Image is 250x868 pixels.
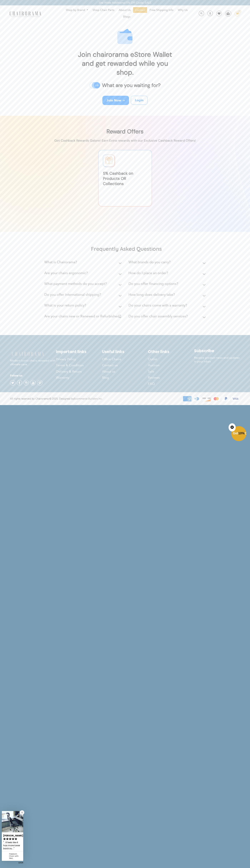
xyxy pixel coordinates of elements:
[148,382,155,386] span: FAQ
[128,279,207,290] summary: Do you offer financing options?
[148,368,194,375] a: Sale
[58,7,195,20] nav: DesktopNavigation
[10,351,56,366] p: Modern iconic chairs renewed with ultimate care.
[128,260,170,264] h2: What brands do you carry?
[102,96,129,105] a: Join Now
[148,363,159,367] span: Auction
[102,357,121,361] span: Office Chairs
[9,838,11,840] svg: rating icon full
[194,348,240,353] h2: Subscribe
[117,7,132,13] a: About Us
[93,8,114,12] span: Shop Chair Parts
[148,349,194,354] h2: Other links
[148,381,194,387] a: FAQ
[128,258,207,268] summary: What brands do you carry?
[10,397,103,401] div: All rights reserved by Chairorama © 2025. Designed by
[102,375,148,381] a: Blog
[15,838,17,840] svg: rating icon full
[233,431,249,435] span: Get Off
[128,301,207,312] summary: Do your chairs come with a warranty?
[77,46,173,80] p: Join chairorama eStore Wallet and get rewarded while you shop.
[8,11,43,17] img: chairorama
[44,258,123,268] summary: What is Chairorama?
[56,357,76,361] span: Privacy Policy
[119,8,131,12] span: About Us
[128,303,187,307] h2: Do your chairs come with a warranty?
[54,138,196,143] p: Get Cashback Rewards Galore! Earn Extra rewards with our Exclusive Cashback Reward Offers!
[44,268,123,279] summary: Are your chairs ergonomic?
[2,811,23,832] img: Zachary review of Freedom Chair with Headrest | Blue Leather | - (Renewed)
[128,312,207,323] summary: Do you offer chair assembly services?
[44,245,208,252] h2: Frequently Asked Questions
[44,290,123,301] summary: Do you offer international shipping?
[229,423,236,431] button: Close teaser
[148,356,194,362] a: Outlet
[3,841,22,850] div: ...It feels like it has more lower back support too.Â...
[135,8,145,12] span: Contact
[102,368,148,375] a: About us
[3,838,6,840] svg: rating icon full
[44,279,123,290] summary: What payment methods do you accept?
[148,7,175,13] a: Free Shipping Info
[44,293,101,297] h2: Do you offer international shipping?
[128,293,175,297] h2: How long does delivery take?
[121,14,132,19] a: Blogs
[150,8,174,12] span: Free Shipping Info
[56,356,102,362] a: Privacy Policy
[44,303,86,307] h2: What is your return policy?
[56,375,102,381] a: Warranty
[238,431,245,435] span: 10%
[102,349,148,354] h2: Useful links
[148,357,157,361] span: Outlet
[44,301,123,312] summary: What is your return policy?
[10,373,56,378] h4: Folow us
[194,356,240,363] p: Receive product news and updates in your inbox
[102,376,109,380] span: Blog
[128,271,168,275] h2: How do I place an order?
[148,362,194,368] a: Auction
[91,7,116,13] a: Shop Chair Parts
[232,11,240,16] a: 1
[54,125,196,138] h1: Reward Offers
[148,376,160,380] span: Reviews
[56,370,82,374] span: Delivery & Return
[102,362,148,368] a: Contact us
[103,171,147,186] span: 5 % Cashback on Products OR Collections
[56,376,69,380] span: Warranty
[56,362,102,368] a: Terms & Condition
[231,426,246,442] div: Get10%OffClose teaser
[64,7,90,13] a: Shop by Brand
[178,8,188,12] span: Why Us
[9,853,22,859] div: Freedom Chair with Headrest | Blue Leather | - (Renewed)
[238,10,241,13] div: 1
[44,282,107,286] h2: What payment methods do you accept?
[74,397,103,400] a: Ecommerce Builders Inc.
[100,80,161,90] p: What are you waiting for?
[102,356,148,362] a: Office Chairs
[44,260,77,264] h2: What is Chairorama?
[44,314,121,318] h2: Are your chairs new or Renewed or Refurbished?
[56,363,84,367] span: Terms & Condition
[225,11,231,16] img: WhatsApp_Image_2024-07-12_at_16.23.01.webp
[148,375,194,381] a: Reviews
[128,290,207,301] summary: How long does delivery take?
[128,314,188,318] h2: Do you offer chair assembly services?
[6,838,9,840] svg: rating icon full
[10,351,46,357] img: chairorama
[56,368,102,375] a: Delivery & Return
[123,15,130,19] span: Blogs
[176,7,189,13] a: Why Us
[12,838,14,840] svg: rating icon full
[128,268,207,279] summary: How do I place an order?
[128,282,178,286] h2: Do you offer financing options?
[44,312,123,323] summary: Are your chairs new or Renewed or Refurbished?
[102,363,118,367] span: Contact us
[148,370,154,374] span: Sale
[131,96,148,105] a: Login
[56,349,102,354] h2: Important links
[133,7,147,13] a: Contact
[3,833,22,837] div: [PERSON_NAME]
[102,370,115,374] span: About us
[44,271,88,275] h2: Are your chairs ergonomic?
